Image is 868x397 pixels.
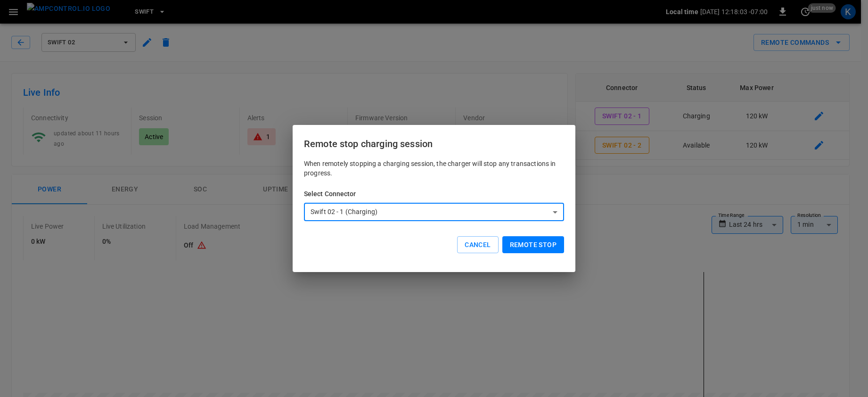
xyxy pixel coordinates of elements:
[304,189,564,199] h6: Select Connector
[457,236,498,254] button: Cancel
[304,203,564,221] div: Swift 02 - 1 (Charging)
[304,159,564,178] p: When remotely stopping a charging session, the charger will stop any transactions in progress.
[502,236,564,254] button: Remote stop
[304,136,564,151] h6: Remote stop charging session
